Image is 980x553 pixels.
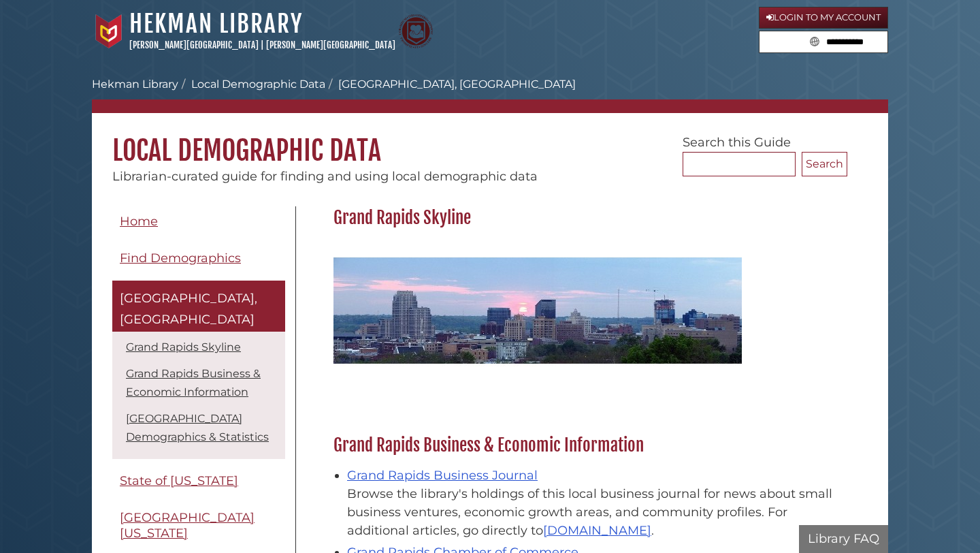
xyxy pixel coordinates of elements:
[759,31,888,54] form: Search library guides, policies, and FAQs.
[129,9,303,39] a: Hekman Library
[347,485,840,540] div: Browse the library's holdings of this local business journal for news about small business ventur...
[120,473,238,488] span: State of [US_STATE]
[120,291,257,328] span: [GEOGRAPHIC_DATA], [GEOGRAPHIC_DATA]
[802,152,847,176] button: Search
[126,412,269,443] a: [GEOGRAPHIC_DATA] Demographics & Statistics
[266,39,395,50] a: [PERSON_NAME][GEOGRAPHIC_DATA]
[112,169,538,184] span: Librarian-curated guide for finding and using local demographic data
[92,113,888,168] h1: Local Demographic Data
[129,39,259,50] a: [PERSON_NAME][GEOGRAPHIC_DATA]
[120,214,158,229] span: Home
[191,78,325,91] a: Local Demographic Data
[120,510,255,541] span: [GEOGRAPHIC_DATA][US_STATE]
[120,251,241,266] span: Find Demographics
[126,341,241,353] a: Grand Rapids Skyline
[543,523,651,538] a: [DOMAIN_NAME]
[261,39,264,50] span: |
[347,468,538,483] a: Grand Rapids Business Journal
[806,31,823,50] button: Search
[92,76,888,113] nav: breadcrumb
[112,503,285,548] a: [GEOGRAPHIC_DATA][US_STATE]
[92,78,178,91] a: Hekman Library
[92,14,126,48] img: Calvin University
[799,525,888,553] button: Library FAQ
[399,14,433,48] img: Calvin Theological Seminary
[327,434,847,456] h2: Grand Rapids Business & Economic Information
[112,466,285,496] a: State of [US_STATE]
[325,76,576,93] li: [GEOGRAPHIC_DATA], [GEOGRAPHIC_DATA]
[112,206,285,237] a: Home
[112,281,285,332] a: [GEOGRAPHIC_DATA], [GEOGRAPHIC_DATA]
[126,367,261,398] a: Grand Rapids Business & Economic Information
[327,207,847,229] h2: Grand Rapids Skyline
[112,243,285,274] a: Find Demographics
[759,7,888,29] a: Login to My Account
